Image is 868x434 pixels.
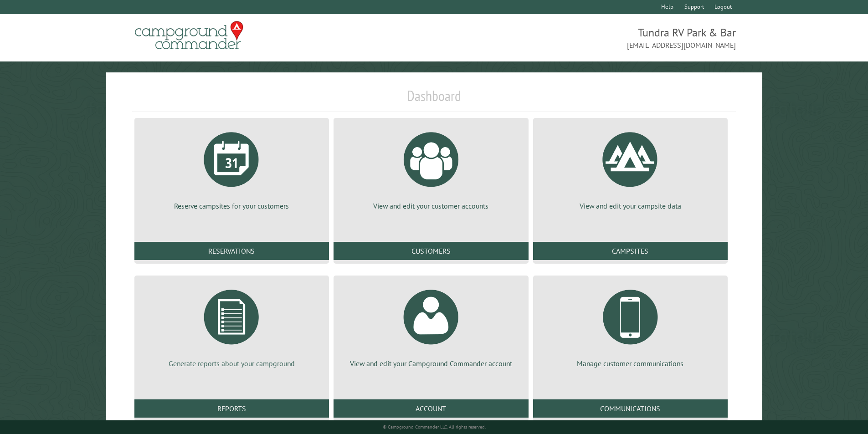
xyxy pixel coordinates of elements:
p: View and edit your customer accounts [344,201,517,211]
a: Reserve campsites for your customers [145,125,318,211]
p: Reserve campsites for your customers [145,201,318,211]
a: Customers [334,242,528,260]
p: View and edit your campsite data [544,201,717,211]
a: Reports [134,399,329,418]
a: Reservations [134,242,329,260]
img: Campground Commander [132,18,246,53]
a: Communications [533,399,728,418]
span: Tundra RV Park & Bar [EMAIL_ADDRESS][DOMAIN_NAME] [434,25,736,51]
p: Manage customer communications [544,358,717,368]
a: View and edit your campsite data [544,125,717,211]
p: View and edit your Campground Commander account [344,358,517,368]
p: Generate reports about your campground [145,358,318,368]
small: © Campground Commander LLC. All rights reserved. [383,424,486,430]
a: Campsites [533,242,728,260]
a: Manage customer communications [544,283,717,368]
a: View and edit your Campground Commander account [344,283,517,368]
h1: Dashboard [132,87,736,112]
a: Generate reports about your campground [145,283,318,368]
a: View and edit your customer accounts [344,125,517,211]
a: Account [334,399,528,418]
